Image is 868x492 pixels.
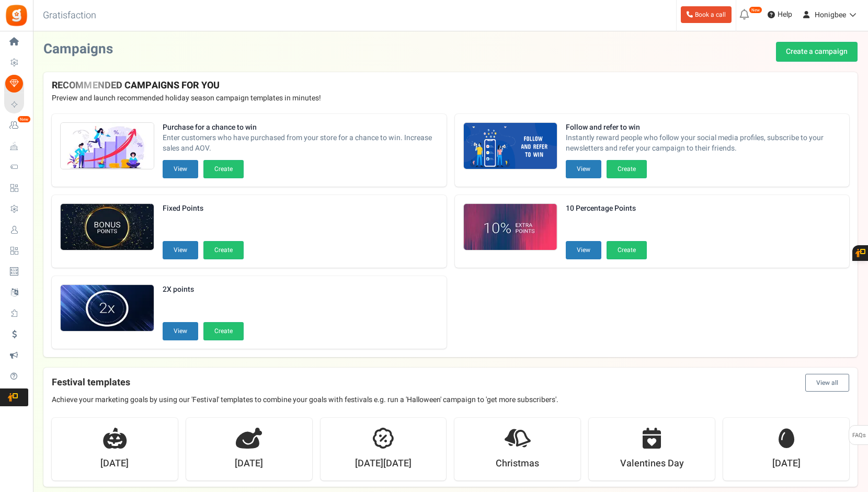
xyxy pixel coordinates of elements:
img: Recommended Campaigns [464,123,557,170]
button: View [566,160,601,178]
strong: [DATE][DATE] [355,457,412,471]
button: View [163,160,198,178]
button: View all [805,374,849,392]
img: Recommended Campaigns [61,285,154,332]
img: Recommended Campaigns [464,204,557,251]
strong: Purchase for a chance to win [163,122,438,133]
span: Honigbee [815,9,846,20]
strong: 2X points [163,284,244,295]
strong: Follow and refer to win [566,122,841,133]
img: Recommended Campaigns [61,204,154,251]
a: Book a call [681,6,732,23]
h3: Gratisfaction [31,5,108,26]
button: Create [203,322,244,340]
button: Create [203,160,244,178]
p: Preview and launch recommended holiday season campaign templates in minutes! [52,93,849,104]
em: New [17,116,31,123]
strong: Christmas [496,457,539,471]
span: Enter customers who have purchased from your store for a chance to win. Increase sales and AOV. [163,133,438,154]
strong: [DATE] [100,457,129,471]
em: New [749,6,762,14]
strong: 10 Percentage Points [566,203,647,214]
h4: Festival templates [52,374,849,392]
a: Create a campaign [776,42,858,62]
span: Help [775,9,792,20]
strong: Valentines Day [620,457,684,471]
button: View [566,241,601,259]
strong: Fixed Points [163,203,244,214]
a: Help [763,6,796,23]
strong: [DATE] [235,457,263,471]
p: Achieve your marketing goals by using our 'Festival' templates to combine your goals with festiva... [52,395,849,405]
button: View [163,241,198,259]
span: Instantly reward people who follow your social media profiles, subscribe to your newsletters and ... [566,133,841,154]
img: Recommended Campaigns [61,123,154,170]
strong: [DATE] [772,457,801,471]
h2: Campaigns [43,42,113,57]
a: New [4,117,28,134]
button: Create [607,160,647,178]
img: Gratisfaction [5,4,28,27]
button: Create [203,241,244,259]
button: View [163,322,198,340]
h4: RECOMMENDED CAMPAIGNS FOR YOU [52,81,849,91]
span: FAQs [852,426,866,445]
button: Create [607,241,647,259]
